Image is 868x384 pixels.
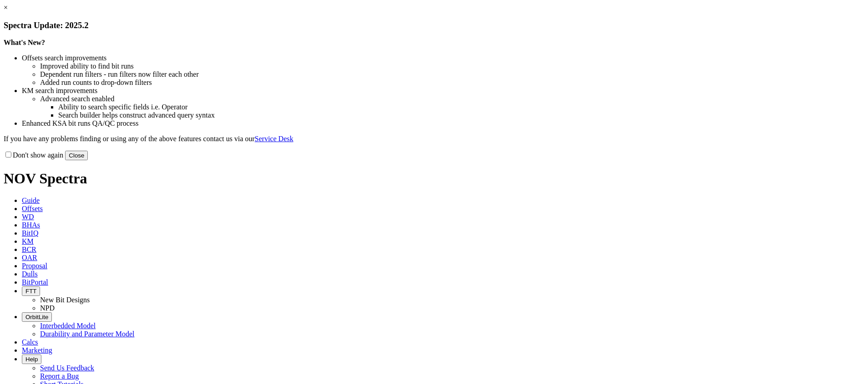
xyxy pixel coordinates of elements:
[22,254,37,261] span: OAR
[5,152,11,158] input: Don't show again
[22,197,40,204] span: Guide
[40,62,864,70] li: Improved ability to find bit runs
[25,314,48,320] span: OrbitLite
[4,170,864,187] h1: NOV Spectra
[40,372,79,380] a: Report a Bug
[4,135,864,143] p: If you have any problems finding or using any of the above features contact us via our
[255,135,293,143] a: Service Desk
[25,356,38,363] span: Help
[65,151,88,160] button: Close
[22,278,48,286] span: BitPortal
[58,103,864,111] li: Ability to search specific fields i.e. Operator
[40,330,135,338] a: Durability and Parameter Model
[22,237,34,245] span: KM
[22,229,38,237] span: BitIQ
[22,205,43,212] span: Offsets
[40,322,96,330] a: Interbedded Model
[40,304,55,312] a: NPD
[22,338,38,346] span: Calcs
[4,39,45,46] strong: What's New?
[22,221,40,229] span: BHAs
[4,20,864,30] h3: Spectra Update: 2025.2
[4,151,63,159] label: Don't show again
[40,296,90,304] a: New Bit Designs
[22,119,864,128] li: Enhanced KSA bit runs QA/QC process
[22,246,36,253] span: BCR
[22,270,38,278] span: Dulls
[22,346,52,354] span: Marketing
[22,54,864,62] li: Offsets search improvements
[40,95,864,103] li: Advanced search enabled
[40,79,864,87] li: Added run counts to drop-down filters
[40,364,94,372] a: Send Us Feedback
[40,70,864,79] li: Dependent run filters - run filters now filter each other
[22,87,864,95] li: KM search improvements
[22,262,47,270] span: Proposal
[22,213,34,221] span: WD
[4,4,8,11] a: ×
[58,111,864,119] li: Search builder helps construct advanced query syntax
[25,288,36,295] span: FTT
